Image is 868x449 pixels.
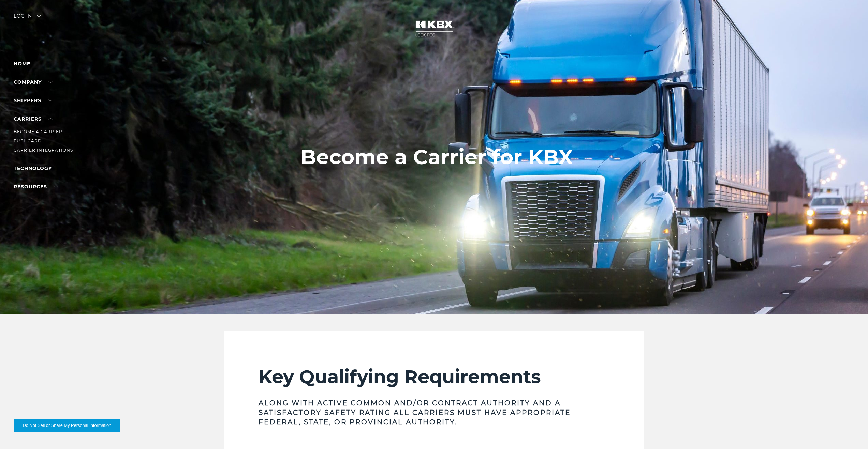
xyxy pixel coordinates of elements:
[14,138,42,143] a: Fuel Card
[14,79,53,85] a: Company
[14,419,120,432] button: Do Not Sell or Share My Personal Information
[300,145,573,169] h1: Become a Carrier for KBX
[14,148,73,153] a: Carrier Integrations
[259,366,610,388] h2: Key Qualifying Requirements
[14,116,53,122] a: Carriers
[14,14,41,24] div: Log in
[14,165,52,171] a: Technology
[14,129,62,134] a: Become a Carrier
[37,15,41,17] img: arrow
[409,14,460,44] img: kbx logo
[14,97,52,104] a: SHIPPERS
[14,184,58,190] a: RESOURCES
[259,398,610,427] h3: Along with Active Common and/or Contract Authority and a Satisfactory safety rating all carriers ...
[14,61,30,67] a: Home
